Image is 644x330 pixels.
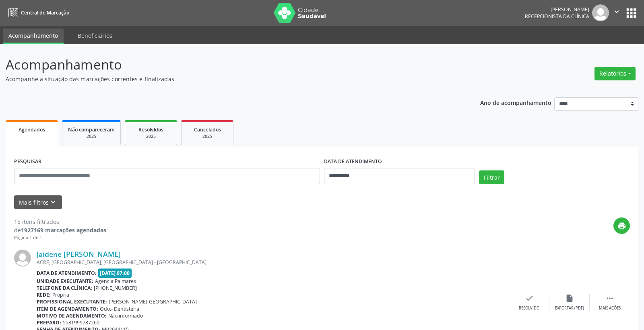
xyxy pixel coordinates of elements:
strong: 1927169 marcações agendadas [21,226,106,234]
span: Própria [52,291,69,298]
b: Telefone da clínica: [37,285,92,291]
b: Item de agendamento: [37,305,98,312]
span: Não compareceram [68,126,115,133]
span: Não informado [108,312,143,319]
b: Unidade executante: [37,278,93,285]
button:  [609,4,624,21]
span: Recepcionista da clínica [525,13,589,20]
span: Agencia Palmares [95,278,136,285]
div: Exportar (PDF) [555,305,584,311]
span: 5581999787260 [63,319,99,326]
button: apps [624,6,638,20]
div: [PERSON_NAME] [525,6,589,13]
button: print [613,217,630,234]
img: img [592,4,609,21]
span: [DATE] 07:00 [98,269,132,278]
span: Central de Marcação [21,9,69,16]
span: Cancelados [194,126,221,133]
b: Data de atendimento: [37,270,97,277]
span: Odo.- Dentisteria [100,305,139,312]
p: Acompanhe a situação das marcações correntes e finalizadas [6,75,448,83]
button: Mais filtroskeyboard_arrow_down [14,195,62,209]
i: check [525,294,534,303]
div: Mais ações [599,305,621,311]
p: Acompanhamento [6,55,448,75]
div: Página 1 de 1 [14,234,106,241]
div: ACRE, [GEOGRAPHIC_DATA], [GEOGRAPHIC_DATA] - [GEOGRAPHIC_DATA] [37,259,509,266]
div: de [14,226,106,234]
span: Resolvidos [138,126,163,133]
div: 2025 [187,133,227,139]
img: img [14,250,31,266]
div: 2025 [131,133,171,139]
a: Acompanhamento [3,29,64,44]
i: insert_drive_file [565,294,574,303]
b: Motivo de agendamento: [37,312,107,319]
a: Central de Marcação [6,6,69,19]
b: Profissional executante: [37,298,107,305]
div: Resolvido [519,305,539,311]
span: [PERSON_NAME][GEOGRAPHIC_DATA] [109,298,197,305]
b: Rede: [37,291,51,298]
i:  [612,7,621,16]
div: 15 itens filtrados [14,217,106,226]
label: DATA DE ATENDIMENTO [324,156,382,168]
button: Relatórios [594,67,636,80]
span: [PHONE_NUMBER] [94,285,137,291]
i: keyboard_arrow_down [49,198,58,207]
span: Agendados [19,126,45,133]
a: Jaidene [PERSON_NAME] [37,250,121,258]
button: Filtrar [479,170,504,184]
i:  [605,294,614,303]
label: PESQUISAR [14,156,41,168]
a: Beneficiários [72,29,118,43]
div: 2025 [68,133,115,139]
p: Ano de acompanhamento [480,97,551,107]
i: print [617,221,626,230]
b: Preparo: [37,319,61,326]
